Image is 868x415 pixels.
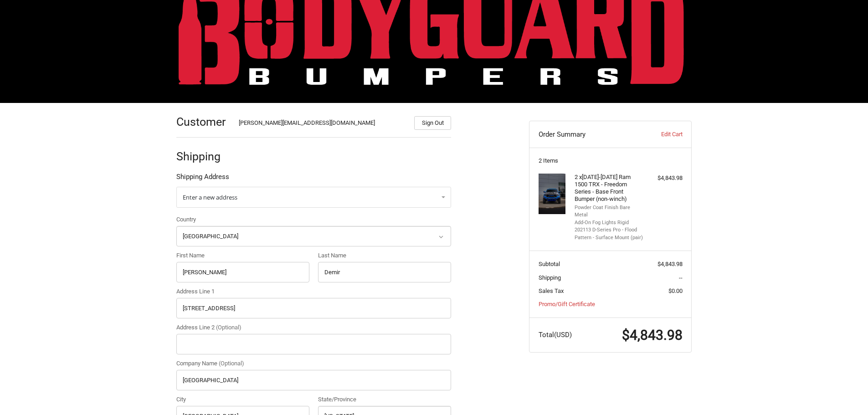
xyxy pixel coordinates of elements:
[539,157,683,164] h3: 2 Items
[575,174,644,203] h4: 2 x [DATE]-[DATE] Ram 1500 TRX - Freedom Series - Base Front Bumper (non-winch)
[822,371,868,415] iframe: Chat Widget
[414,116,451,130] button: Sign Out
[176,149,230,164] h2: Shipping
[622,327,683,343] span: $4,843.98
[239,118,406,130] div: [PERSON_NAME][EMAIL_ADDRESS][DOMAIN_NAME]
[176,172,229,186] legend: Shipping Address
[539,261,560,267] span: Subtotal
[176,359,451,368] label: Company Name
[176,323,451,332] label: Address Line 2
[183,193,237,201] span: Enter a new address
[176,395,309,404] label: City
[176,215,451,224] label: Country
[176,251,309,260] label: First Name
[216,324,241,331] small: (Optional)
[539,130,637,139] h3: Order Summary
[539,274,561,281] span: Shipping
[575,219,644,242] li: Add-On Fog Lights Rigid 202113 D-Series Pro - Flood Pattern - Surface Mount (pair)
[219,360,244,367] small: (Optional)
[176,287,451,296] label: Address Line 1
[318,395,451,404] label: State/Province
[637,130,682,139] a: Edit Cart
[657,261,683,267] span: $4,843.98
[539,301,595,307] a: Promo/Gift Certificate
[679,274,683,281] span: --
[539,287,564,294] span: Sales Tax
[176,187,451,208] a: Enter or select a different address
[575,204,644,219] li: Powder Coat Finish Bare Metal
[539,331,572,339] span: Total (USD)
[647,174,683,183] div: $4,843.98
[318,251,451,260] label: Last Name
[176,115,230,129] h2: Customer
[668,287,683,294] span: $0.00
